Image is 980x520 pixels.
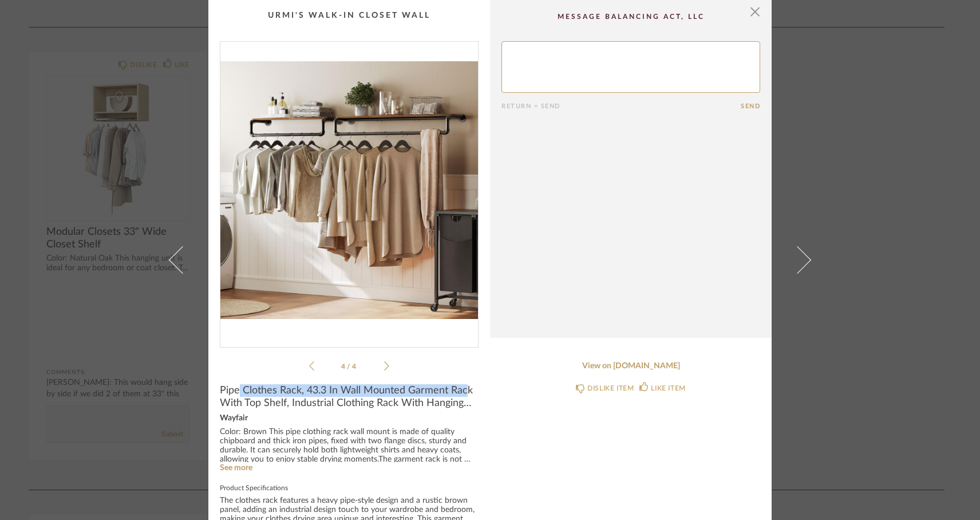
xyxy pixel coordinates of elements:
div: Wayfair [220,414,479,423]
div: Color: Brown This pipe clothing rack wall mount is made of quality chipboard and thick iron pipes... [220,428,479,464]
div: LIKE ITEM [651,383,685,394]
span: 4 [352,363,358,370]
a: See more [220,464,252,472]
span: 4 [341,363,347,370]
button: Send [741,103,760,110]
div: DISLIKE ITEM [587,383,634,394]
span: Pipe Clothes Rack, 43.3 In Wall Mounted Garment Rack With Top Shelf, Industrial Clothing Rack Wit... [220,384,479,409]
a: View on [DOMAIN_NAME] [501,361,760,371]
img: 7d2e442c-23e9-499f-8628-6976c7f8d879_1000x1000.jpg [220,42,478,338]
div: 3 [220,42,478,338]
div: Return = Send [501,103,741,110]
label: Product Specifications [220,483,479,492]
span: / [347,363,352,370]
